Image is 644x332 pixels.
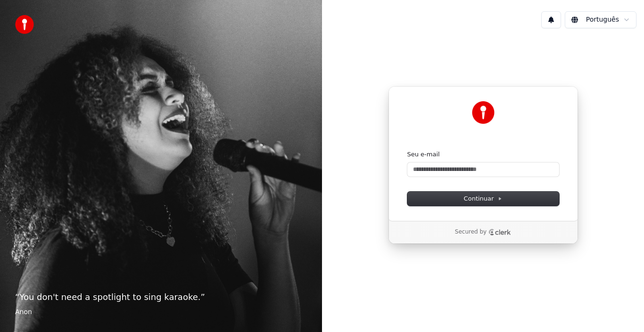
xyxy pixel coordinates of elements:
[472,101,495,124] img: Youka
[488,229,511,235] a: Clerk logo
[455,228,487,236] p: Secured by
[407,192,559,206] button: Continuar
[464,194,503,203] span: Continuar
[407,150,440,159] label: Seu e-mail
[15,291,307,304] p: “ You don't need a spotlight to sing karaoke. ”
[15,308,307,317] footer: Anon
[15,15,34,34] img: youka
